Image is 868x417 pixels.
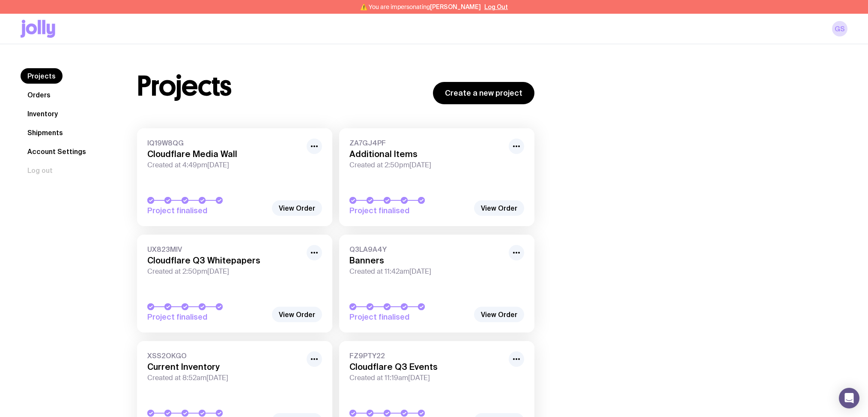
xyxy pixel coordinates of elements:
span: UX823MIV [147,245,301,254]
h3: Cloudflare Q3 Events [349,362,504,372]
a: Projects [21,68,63,84]
a: View Order [474,307,524,322]
a: GS [832,21,847,36]
h3: Current Inventory [147,362,301,372]
span: Project finalised [349,312,469,322]
a: Shipments [21,125,70,140]
button: Log Out [484,3,508,10]
h1: Projects [137,73,232,100]
a: Inventory [21,106,65,121]
span: Project finalised [349,205,469,216]
span: Project finalised [147,312,267,322]
span: XSS2OKGO [147,351,301,360]
a: Create a new project [433,82,534,104]
a: ZA7GJ4PFAdditional ItemsCreated at 2:50pm[DATE]Project finalised [339,128,534,226]
h3: Additional Items [349,149,504,159]
a: Orders [21,87,57,103]
span: Created at 4:49pm[DATE] [147,161,301,169]
a: UX823MIVCloudflare Q3 WhitepapersCreated at 2:50pm[DATE]Project finalised [137,235,332,332]
a: View Order [272,307,322,322]
h3: Cloudflare Media Wall [147,149,301,159]
span: Created at 2:50pm[DATE] [147,267,301,276]
a: Account Settings [21,144,93,159]
a: Q3LA9A4YBannersCreated at 11:42am[DATE]Project finalised [339,235,534,332]
span: Project finalised [147,205,267,216]
h3: Banners [349,255,504,266]
h3: Cloudflare Q3 Whitepapers [147,255,301,266]
span: IQ19W8QG [147,139,301,147]
span: Created at 2:50pm[DATE] [349,161,504,169]
a: View Order [474,200,524,216]
a: IQ19W8QGCloudflare Media WallCreated at 4:49pm[DATE]Project finalised [137,128,332,226]
span: [PERSON_NAME] [430,3,481,10]
span: Created at 11:19am[DATE] [349,374,504,382]
button: Log out [21,163,60,178]
span: Q3LA9A4Y [349,245,504,254]
a: View Order [272,200,322,216]
span: Created at 8:52am[DATE] [147,374,301,382]
span: ⚠️ You are impersonating [360,3,481,10]
span: Created at 11:42am[DATE] [349,267,504,276]
span: FZ9PTY22 [349,351,504,360]
div: Open Intercom Messenger [839,388,859,408]
span: ZA7GJ4PF [349,139,504,147]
